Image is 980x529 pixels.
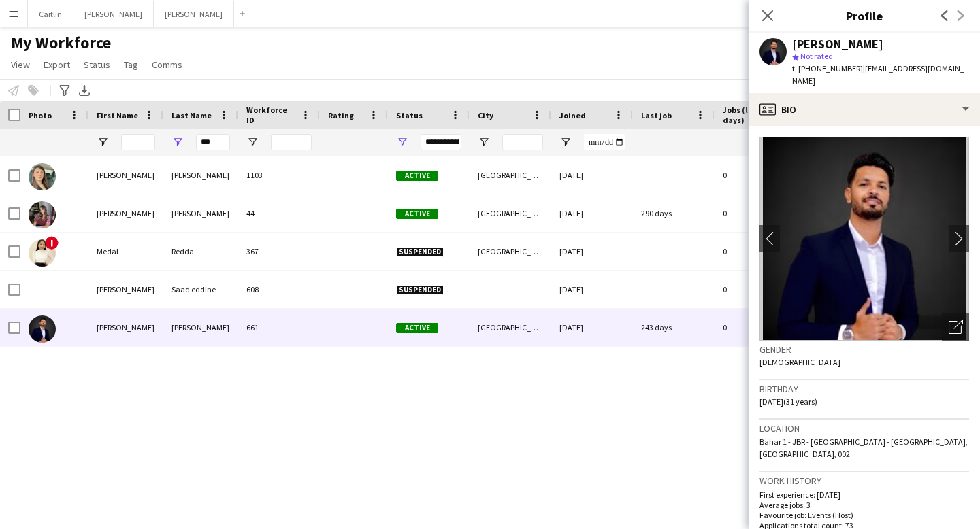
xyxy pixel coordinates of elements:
div: 0 [715,271,803,308]
span: Bahar 1 - JBR - [GEOGRAPHIC_DATA] - [GEOGRAPHIC_DATA], [GEOGRAPHIC_DATA], 002 [759,437,968,459]
img: Medal Redda [29,239,56,267]
span: Suspended [396,285,444,295]
input: City Filter Input [502,134,543,150]
div: 243 days [633,309,715,346]
button: Open Filter Menu [97,136,109,148]
a: Export [38,56,76,73]
div: [PERSON_NAME] [88,271,163,308]
button: Open Filter Menu [246,136,259,148]
div: [DATE] [551,156,633,194]
span: Tag [124,58,138,71]
a: View [5,56,35,73]
span: ! [45,236,59,250]
div: 44 [238,194,320,232]
span: My Workforce [11,33,111,53]
img: Sara Jamal eddin [29,201,56,228]
div: [GEOGRAPHIC_DATA] [470,233,551,270]
div: [PERSON_NAME] [163,156,238,194]
div: Bio [749,93,980,126]
input: Last Name Filter Input [196,134,230,150]
button: Open Filter Menu [478,136,490,148]
div: 608 [238,271,320,308]
span: [DATE] (31 years) [759,396,817,407]
p: First experience: [DATE] [759,490,969,500]
span: Suspended [396,247,444,257]
img: Crew avatar or photo [759,137,969,341]
button: Caitlin [28,1,73,27]
span: Active [396,323,438,333]
div: [PERSON_NAME] [163,309,238,346]
div: Redda [163,233,238,270]
div: 0 [715,233,803,270]
span: Photo [29,110,52,120]
span: Status [396,110,423,120]
img: Mohamed Salah Eddine [29,315,56,343]
p: Favourite job: Events (Host) [759,510,969,520]
a: Comms [146,56,188,73]
div: [DATE] [551,194,633,232]
button: Open Filter Menu [559,136,572,148]
span: Status [84,58,110,71]
div: [GEOGRAPHIC_DATA] [470,156,551,194]
app-action-btn: Export XLSX [76,82,93,99]
div: [DATE] [551,271,633,308]
span: t. [PHONE_NUMBER] [792,63,863,73]
div: [DATE] [551,309,633,346]
span: Last Name [171,110,212,120]
div: 0 [715,309,803,346]
div: [GEOGRAPHIC_DATA] [470,309,551,346]
div: 1103 [238,156,320,194]
div: Medal [88,233,163,270]
input: First Name Filter Input [121,134,155,150]
div: [PERSON_NAME] [163,194,238,232]
div: 290 days [633,194,715,232]
div: 0 [715,194,803,232]
a: Status [78,56,116,73]
div: [PERSON_NAME] [792,38,883,50]
h3: Profile [749,7,980,24]
h3: Location [759,422,969,434]
input: Joined Filter Input [584,134,625,150]
app-action-btn: Advanced filters [56,82,73,99]
h3: Gender [759,343,969,356]
span: Active [396,209,438,219]
div: [GEOGRAPHIC_DATA] [470,194,551,232]
span: Joined [559,110,586,120]
span: View [11,58,30,71]
a: Tag [118,56,144,73]
span: Not rated [800,51,833,61]
img: Yasmine Nizameddin [29,163,56,190]
div: [PERSON_NAME] [88,156,163,194]
div: 367 [238,233,320,270]
h3: Birthday [759,383,969,395]
button: [PERSON_NAME] [154,1,234,27]
div: 0 [715,156,803,194]
span: First Name [97,110,138,120]
span: Last job [641,110,672,120]
div: Saad eddine [163,271,238,308]
span: Active [396,171,438,181]
input: Workforce ID Filter Input [271,134,312,150]
div: [PERSON_NAME] [88,194,163,232]
span: [DEMOGRAPHIC_DATA] [759,357,840,367]
p: Average jobs: 3 [759,500,969,510]
span: Comms [152,58,182,71]
div: Open photos pop-in [942,313,969,341]
span: Jobs (last 90 days) [723,105,779,125]
div: [DATE] [551,233,633,270]
span: | [EMAIL_ADDRESS][DOMAIN_NAME] [792,63,964,86]
div: [PERSON_NAME] [88,309,163,346]
span: Workforce ID [246,105,295,125]
h3: Work history [759,475,969,487]
button: Open Filter Menu [171,136,184,148]
span: City [478,110,493,120]
span: Rating [328,110,354,120]
button: Open Filter Menu [396,136,408,148]
div: 661 [238,309,320,346]
button: [PERSON_NAME] [73,1,154,27]
span: Export [44,58,70,71]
